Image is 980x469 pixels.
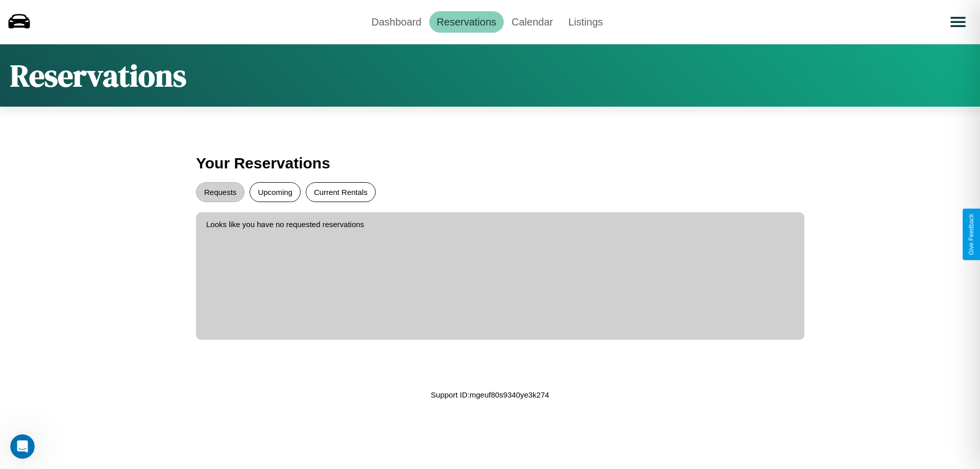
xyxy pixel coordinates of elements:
[364,11,429,33] a: Dashboard
[429,11,504,33] a: Reservations
[968,214,975,255] div: Give Feedback
[504,11,560,33] a: Calendar
[944,8,972,36] button: Open menu
[431,388,549,402] p: Support ID: mgeuf80s9340ye3k274
[560,11,610,33] a: Listings
[206,217,794,231] p: Looks like you have no requested reservations
[10,434,35,459] iframe: Intercom live chat
[196,150,784,177] h3: Your Reservations
[250,182,301,202] button: Upcoming
[196,182,244,202] button: Requests
[10,55,186,96] h1: Reservations
[306,182,376,202] button: Current Rentals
